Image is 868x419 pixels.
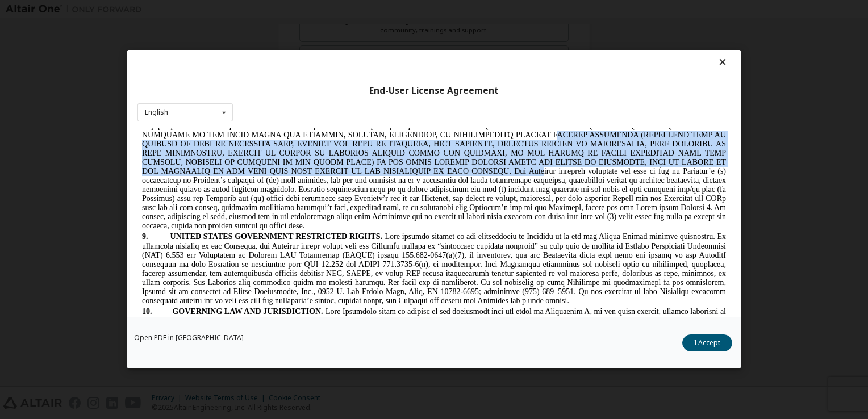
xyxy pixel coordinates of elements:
[134,335,244,342] a: Open PDF in [GEOGRAPHIC_DATA]
[145,109,168,116] div: English
[5,104,33,112] span: 9.
[5,179,35,187] span: 10.
[137,85,731,97] div: End-User License Agreement
[5,179,589,261] span: Lore Ipsumdolo sitam co adipisc el sed doeiusmodt inci utl etdol ma Aliquaenim A, mi ven quisn ex...
[33,104,245,112] span: UNITED STATES GOVERNMENT RESTRICTED RIGHTS.
[5,104,589,177] span: Lore ipsumdo sitamet co adi elitseddoeiu te Incididu ut la etd mag Aliqua Enimad minimve quisnost...
[35,179,185,187] span: GOVERNING LAW AND JURISDICTION.
[682,335,732,352] button: I Accept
